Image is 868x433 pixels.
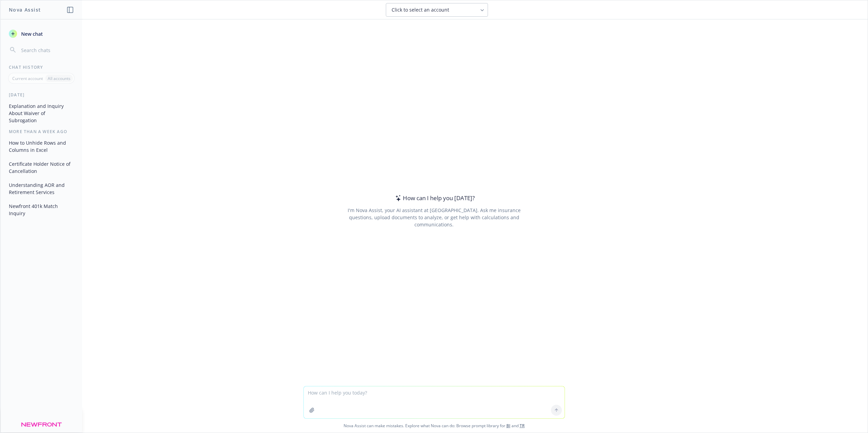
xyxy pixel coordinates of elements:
span: New chat [20,30,43,37]
a: BI [506,423,510,429]
span: Click to select an account [392,6,449,13]
div: More than a week ago [1,129,82,134]
button: Explanation and Inquiry About Waiver of Subrogation [6,100,77,126]
button: New chat [6,28,77,40]
span: Nova Assist can make mistakes. Explore what Nova can do: Browse prompt library for and [3,419,865,433]
div: [DATE] [1,92,82,98]
p: Current account [12,76,43,81]
input: Search chats [20,45,74,55]
p: All accounts [48,76,70,81]
button: Understanding AOR and Retirement Services [6,179,77,198]
a: TR [520,423,525,429]
div: I'm Nova Assist, your AI assistant at [GEOGRAPHIC_DATA]. Ask me insurance questions, upload docum... [338,207,530,228]
button: How to Unhide Rows and Columns in Excel [6,137,77,156]
div: How can I help you [DATE]? [393,194,475,203]
h1: Nova Assist [9,6,41,13]
button: Click to select an account [386,3,488,17]
div: Chat History [1,64,82,70]
button: Newfront 401k Match Inquiry [6,201,77,219]
button: Certificate Holder Notice of Cancellation [6,158,77,177]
